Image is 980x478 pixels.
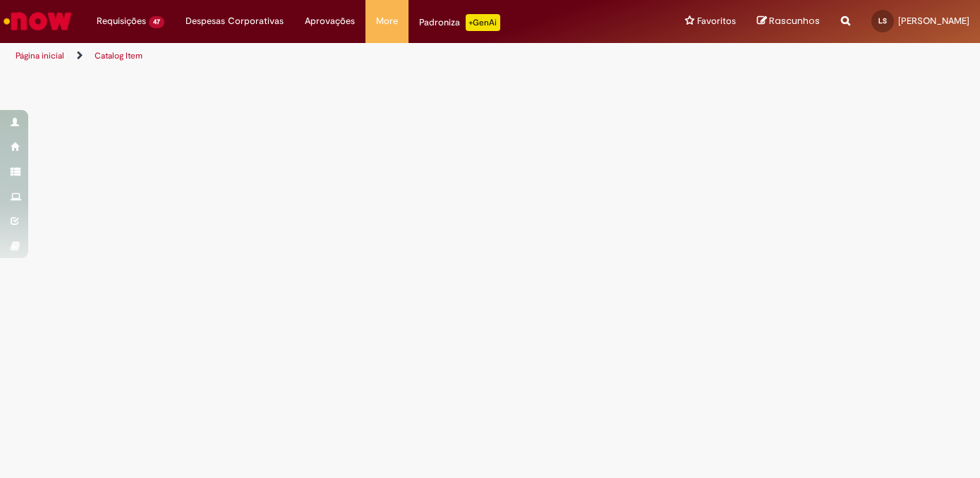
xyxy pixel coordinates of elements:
[16,50,64,61] a: Página inicial
[878,16,887,25] span: LS
[186,14,284,28] span: Despesas Corporativas
[697,14,736,28] span: Favoritos
[419,14,500,31] div: Padroniza
[898,15,969,27] span: [PERSON_NAME]
[466,14,500,31] p: +GenAi
[95,50,143,61] a: Catalog Item
[1,7,74,35] img: ServiceNow
[11,43,643,69] ul: Trilhas de página
[305,14,355,28] span: Aprovações
[757,15,820,28] a: Rascunhos
[97,14,146,28] span: Requisições
[769,14,820,27] span: Rascunhos
[149,16,164,28] span: 47
[376,14,398,28] span: More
